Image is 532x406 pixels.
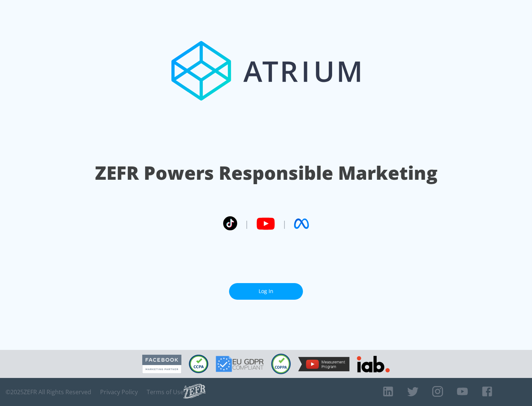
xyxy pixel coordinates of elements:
span: © 2025 ZEFR All Rights Reserved [6,388,91,396]
img: CCPA Compliant [189,355,208,373]
img: COPPA Compliant [271,354,291,374]
img: IAB [357,356,390,372]
a: Privacy Policy [100,388,138,396]
img: YouTube Measurement Program [298,357,349,371]
a: Log In [229,283,303,300]
img: Facebook Marketing Partner [142,355,181,374]
span: | [245,218,249,229]
a: Terms of Use [147,388,184,396]
img: GDPR Compliant [216,356,264,372]
span: | [282,218,287,229]
h1: ZEFR Powers Responsible Marketing [95,160,437,186]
